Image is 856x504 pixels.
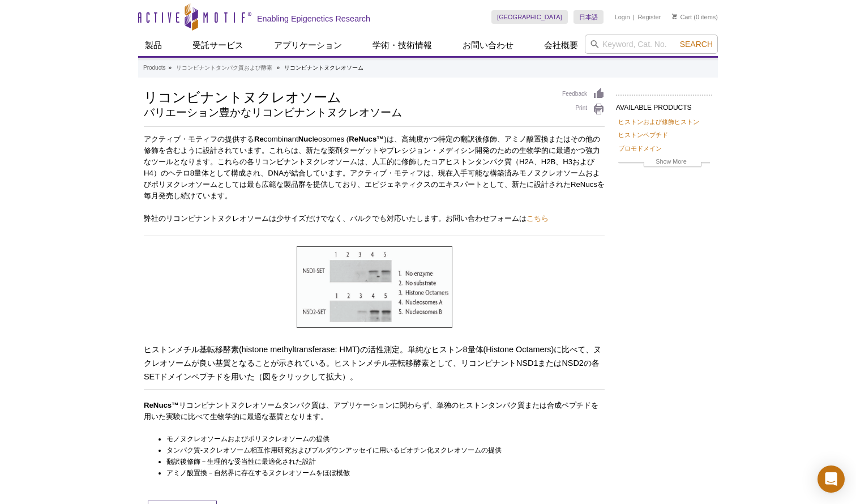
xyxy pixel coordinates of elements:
[637,13,661,21] a: Register
[527,214,549,223] a: こちら
[615,13,630,21] a: Login
[585,35,718,54] input: Keyword, Cat. No.
[618,117,699,127] a: ヒストンおよび修飾ヒストン
[168,65,172,71] li: »
[618,130,668,140] a: ヒストンペプチド
[672,10,718,24] li: (0 items)
[672,14,677,19] img: Your Cart
[166,433,594,445] li: モノヌクレオソームおよびポリヌクレオソームの提供
[297,246,452,328] img: HMT activity assay comparing recombinant nucleosomes and histone octamers as substrates.
[144,108,551,118] h2: バリエーション豊かなリコンビナントヌクレオソーム
[267,35,349,56] a: アプリケーション
[186,35,250,56] a: 受託サービス
[144,134,605,224] p: アクティブ・モティフの提供する combinant leosomes ( )は、高純度かつ特定の翻訳後修飾、アミノ酸置換またはその他の修飾を含むように設計されています。これらは、新たな薬剤ターゲ...
[537,35,585,56] a: 会社概要
[143,63,165,73] a: Products
[298,135,313,143] strong: Nuc
[166,467,594,479] li: アミノ酸置換－自然界に存在するヌクレオソームをほぼ模倣
[284,65,363,71] li: リコンビナントヌクレオソーム
[677,39,716,49] button: Search
[257,14,370,24] h2: Enabling Epigenetics Research
[672,13,692,21] a: Cart
[573,10,604,24] a: 日本語
[277,65,280,71] li: »
[366,35,439,56] a: 学術・技術情報
[633,10,635,24] li: |
[680,40,713,49] span: Search
[349,135,384,143] strong: ReNucs™
[491,10,568,24] a: [GEOGRAPHIC_DATA]
[138,35,169,56] a: 製品
[456,35,520,56] a: お問い合わせ
[254,135,264,143] strong: Re
[176,63,272,73] a: リコンビナントタンパク質および酵素
[818,465,845,493] div: Open Intercom Messenger
[562,88,605,100] a: Feedback
[562,103,605,116] a: Print
[144,88,551,105] h1: リコンビナントヌクレオソーム
[618,156,710,169] a: Show More
[166,456,594,467] li: 翻訳後修飾－生理的な妥当性に最適化された設計
[144,401,179,409] strong: ReNucs™
[618,143,662,153] a: ブロモドメイン
[616,95,712,115] h2: AVAILABLE PRODUCTS
[144,343,605,383] h3: ヒストンメチル基転移酵素(histone methyltransferase: HMT)の活性測定。単純なヒストン8量体(Histone Octamers)に比べて、ヌクレオソームが良い基質とな...
[166,445,594,456] li: タンパク質-ヌクレオソーム相互作用研究およびプルダウンアッセイに用いるビオチン化ヌクレオソームの提供
[144,400,605,422] p: リコンビナントヌクレオソームタンパク質は、アプリケーションに関わらず、単独のヒストンタンパク質または合成ペプチドを用いた実験に比べて生物学的に最適な基質となります。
